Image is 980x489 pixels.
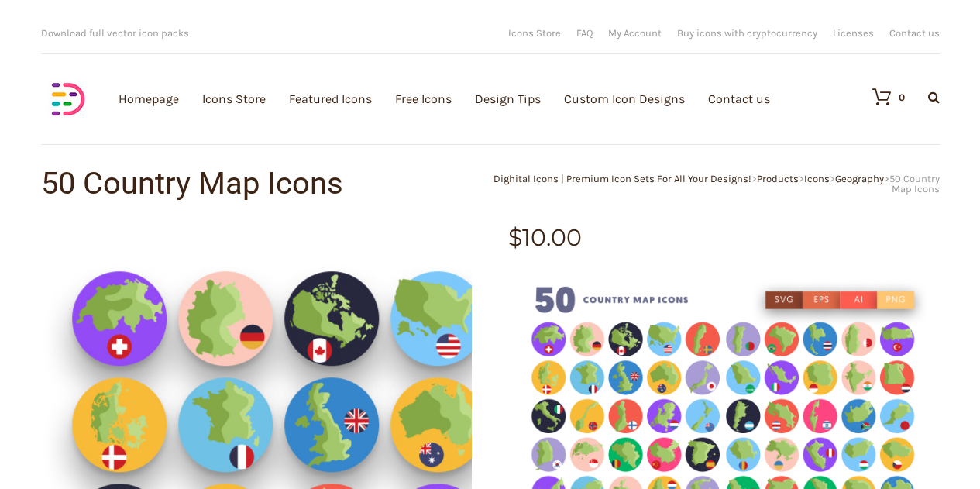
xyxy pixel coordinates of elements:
[508,223,522,252] span: $
[508,223,582,252] bdi: 10.00
[395,14,452,184] a: Free Icons
[119,14,179,184] a: Homepage
[289,14,372,184] a: Featured Icons
[708,14,770,184] a: Contact us
[835,173,884,184] a: Geography
[757,173,799,184] a: Products
[564,14,685,184] a: Custom Icon Designs
[41,168,490,199] h1: 50 Country Map Icons
[576,28,593,38] a: FAQ
[608,28,662,38] a: My Account
[889,28,940,38] a: Contact us
[490,174,940,194] div: > > > >
[508,28,561,38] a: Icons Store
[41,27,189,39] span: Download full vector icon packs
[202,14,266,184] a: Icons Store
[833,28,874,38] a: Licenses
[889,173,940,195] span: 50 Country Map Icons
[899,92,905,102] div: 0
[677,28,817,38] a: Buy icons with cryptocurrency
[493,173,751,184] a: Dighital Icons | Premium Icon Sets For All Your Designs!
[857,88,905,106] a: 0
[804,173,830,184] a: Icons
[475,14,541,184] a: Design Tips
